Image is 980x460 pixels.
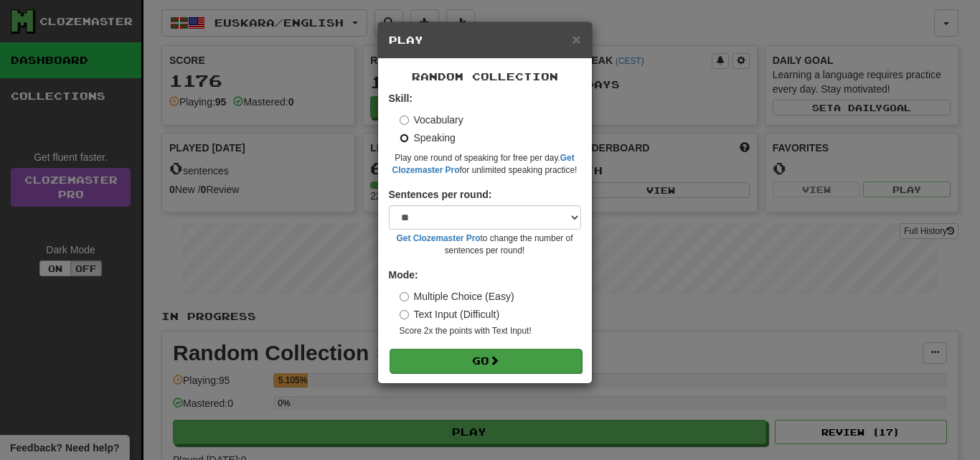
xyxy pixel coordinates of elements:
[389,152,581,177] small: Play one round of speaking for free per day. for unlimited speaking practice!
[400,289,514,304] label: Multiple Choice (Easy)
[400,133,409,143] input: Speaking
[400,325,581,337] small: Score 2x the points with Text Input !
[389,93,413,104] strong: Skill:
[400,292,409,301] input: Multiple Choice (Easy)
[400,116,409,125] input: Vocabulary
[390,349,582,373] button: Go
[389,269,418,281] strong: Mode:
[389,187,492,202] label: Sentences per round:
[400,113,463,127] label: Vocabulary
[400,307,500,321] label: Text Input (Difficult)
[572,31,580,47] span: ×
[389,33,581,47] h5: Play
[400,310,409,319] input: Text Input (Difficult)
[572,32,580,47] button: Close
[389,233,581,257] small: to change the number of sentences per round!
[397,233,481,243] a: Get Clozemaster Pro
[400,131,456,145] label: Speaking
[412,70,558,83] span: Random Collection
